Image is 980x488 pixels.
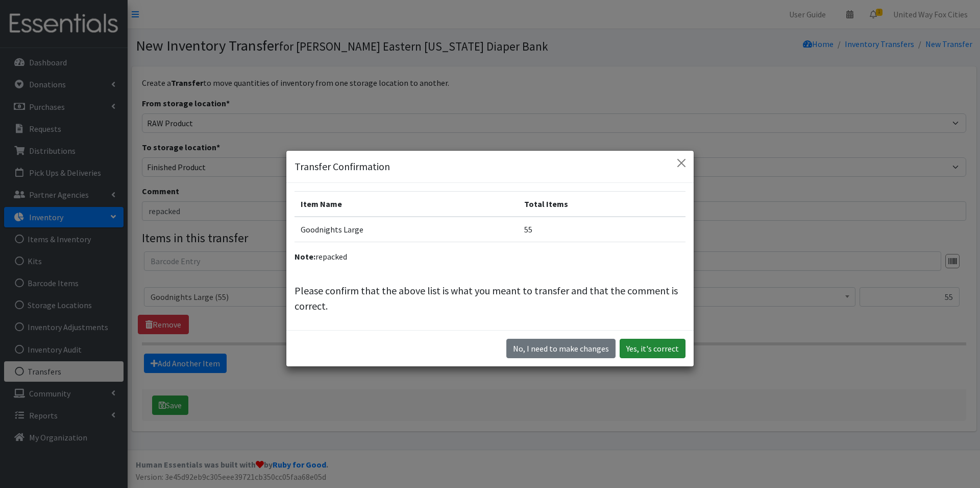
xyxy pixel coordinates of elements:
[295,217,518,242] td: Goodnights Large
[295,250,685,263] p: repacked
[620,339,685,358] button: Yes, it's correct
[295,251,315,262] strong: Note:
[295,159,390,174] h5: Transfer Confirmation
[295,191,518,217] th: Item Name
[506,339,616,358] button: No I need to make changes
[518,191,685,217] th: Total Items
[295,283,685,314] p: Please confirm that the above list is what you meant to transfer and that the comment is correct.
[673,155,690,171] button: Close
[518,217,685,242] td: 55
